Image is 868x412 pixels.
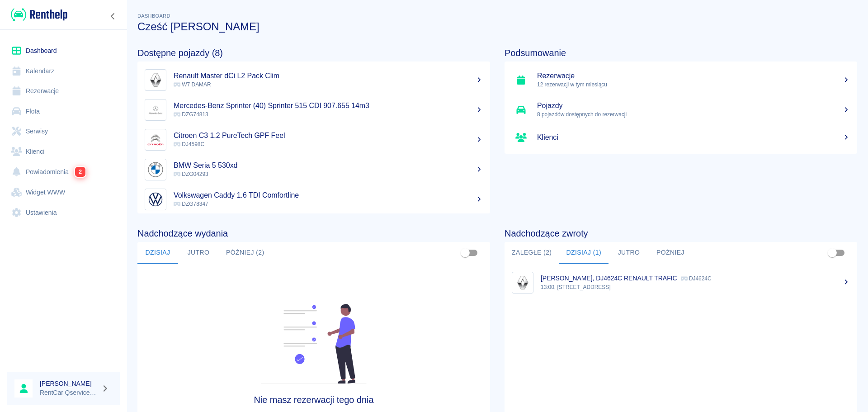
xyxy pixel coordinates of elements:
[174,171,208,177] span: DZG04293
[7,81,120,101] a: Rezerwacje
[174,161,483,170] h5: BMW Seria 5 530xd
[541,283,850,291] p: 13:00, [STREET_ADDRESS]
[505,125,857,150] a: Klienci
[609,242,649,264] button: Jutro
[505,65,857,95] a: Rezerwacje12 rezerwacji w tym miesiącu
[505,267,857,298] a: Image[PERSON_NAME], DJ4624C RENAULT TRAFIC DJ4624C13:00, [STREET_ADDRESS]
[457,244,474,261] span: Pokaż przypisane tylko do mnie
[174,201,208,207] span: DZG78347
[537,110,850,118] p: 8 pojazdów dostępnych do rezerwacji
[137,125,490,155] a: ImageCitroen C3 1.2 PureTech GPF Feel DJ4598C
[7,7,67,22] a: Renthelp logo
[7,41,120,61] a: Dashboard
[537,71,850,81] h5: Rezerwacje
[137,242,178,264] button: Dzisiaj
[7,142,120,162] a: Klienci
[40,388,98,398] p: RentCar Qservice Damar Parts
[541,275,677,282] p: [PERSON_NAME], DJ4624C RENAULT TRAFIC
[514,274,531,291] img: Image
[505,95,857,125] a: Pojazdy8 pojazdów dostępnych do rezerwacji
[174,131,483,140] h5: Citroen C3 1.2 PureTech GPF Feel
[7,203,120,223] a: Ustawienia
[106,10,120,22] button: Zwiń nawigację
[174,141,204,147] span: DJ4598C
[137,47,490,58] h4: Dostępne pojazdy (8)
[505,47,857,58] h4: Podsumowanie
[174,81,211,88] span: W7 DAMAR
[255,304,372,384] img: Fleet
[147,101,164,118] img: Image
[11,7,67,22] img: Renthelp logo
[137,13,170,19] span: Dashboard
[182,394,446,405] h4: Nie masz rezerwacji tego dnia
[174,101,483,110] h5: Mercedes-Benz Sprinter (40) Sprinter 515 CDI 907.655 14m3
[559,242,609,264] button: Dzisiaj (1)
[681,275,712,282] p: DJ4624C
[137,65,490,95] a: ImageRenault Master dCi L2 Pack Clim W7 DAMAR
[40,379,98,388] h6: [PERSON_NAME]
[178,242,219,264] button: Jutro
[174,191,483,200] h5: Volkswagen Caddy 1.6 TDI Comfortline
[137,155,490,185] a: ImageBMW Seria 5 530xd DZG04293
[174,111,208,118] span: DZG74813
[824,244,841,261] span: Pokaż przypisane tylko do mnie
[7,161,120,182] a: Powiadomienia2
[7,61,120,81] a: Kalendarz
[147,71,164,89] img: Image
[7,101,120,122] a: Flota
[7,182,120,203] a: Widget WWW
[147,191,164,208] img: Image
[137,95,490,125] a: ImageMercedes-Benz Sprinter (40) Sprinter 515 CDI 907.655 14m3 DZG74813
[505,228,857,239] h4: Nadchodzące zwroty
[537,101,850,110] h5: Pojazdy
[537,81,850,89] p: 12 rezerwacji w tym miesiącu
[505,242,559,264] button: Zaległe (2)
[137,185,490,214] a: ImageVolkswagen Caddy 1.6 TDI Comfortline DZG78347
[75,167,85,177] span: 2
[7,121,120,142] a: Serwisy
[147,131,164,148] img: Image
[147,161,164,178] img: Image
[537,133,850,142] h5: Klienci
[649,242,692,264] button: Później
[174,71,483,81] h5: Renault Master dCi L2 Pack Clim
[137,20,857,33] h3: Cześć [PERSON_NAME]
[137,228,490,239] h4: Nadchodzące wydania
[219,242,272,264] button: Później (2)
